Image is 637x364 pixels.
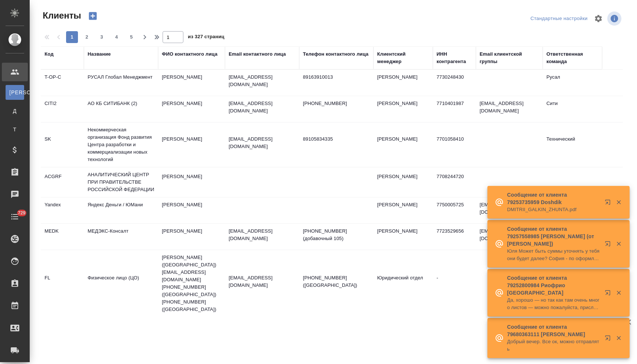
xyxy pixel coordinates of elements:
[433,132,476,158] td: 7701058410
[373,270,433,296] td: Юридический отдел
[81,33,93,41] span: 2
[84,224,158,250] td: МЕДЭКС-Консалт
[600,195,618,213] button: Открыть в новой вкладке
[41,132,84,158] td: SK
[480,50,539,65] div: Email клиентской группы
[229,274,295,289] p: [EMAIL_ADDRESS][DOMAIN_NAME]
[2,207,28,226] a: 729
[45,50,53,58] div: Код
[229,227,295,242] p: [EMAIL_ADDRESS][DOMAIN_NAME]
[6,104,24,118] a: Д
[433,270,476,296] td: -
[507,247,600,262] p: Юля Может быть суммы уточнять у тебя они будет далее? София - по оформлению — четко пусть пишут
[373,224,433,250] td: [PERSON_NAME]
[84,96,158,122] td: АО КБ СИТИБАНК (2)
[41,270,84,296] td: FL
[188,32,224,43] span: из 327 страниц
[303,73,370,81] p: 89163910013
[158,169,225,195] td: [PERSON_NAME]
[303,274,370,289] p: [PHONE_NUMBER] ([GEOGRAPHIC_DATA])
[84,167,158,197] td: АНАЛИТИЧЕСКИЙ ЦЕНТР ПРИ ПРАВИТЕЛЬСТВЕ РОССИЙСКОЙ ФЕДЕРАЦИИ
[41,197,84,223] td: Yandex
[433,169,476,195] td: 7708244720
[507,191,600,206] p: Сообщение от клиента 79253735959 Doshdik
[476,96,543,122] td: [EMAIL_ADDRESS][DOMAIN_NAME]
[607,12,623,26] span: Посмотреть информацию
[41,224,84,250] td: MEDK
[6,122,24,137] a: Т
[433,96,476,122] td: 7710401987
[546,50,598,65] div: Ответственная команда
[543,96,602,122] td: Сити
[507,206,600,213] p: DMITRII_GALKIN_ZHUNTA.pdf
[373,197,433,223] td: [PERSON_NAME]
[96,31,108,43] button: 3
[41,96,84,122] td: CITI2
[611,335,626,341] button: Закрыть
[303,100,370,107] p: [PHONE_NUMBER]
[373,96,433,122] td: [PERSON_NAME]
[507,225,600,247] p: Сообщение от клиента 79257558985 [PERSON_NAME] (от [PERSON_NAME])
[41,10,81,22] span: Клиенты
[84,197,158,223] td: Яндекс Деньги / ЮМани
[543,70,602,96] td: Русал
[373,70,433,96] td: [PERSON_NAME]
[158,132,225,158] td: [PERSON_NAME]
[6,85,24,100] a: [PERSON_NAME]
[81,31,93,43] button: 2
[41,169,84,195] td: ACGRF
[543,132,602,158] td: Технический
[507,296,600,311] p: Да, хорошо — но так как там очень много листов — можно пожалуйста, прислать 2-3 приложения как Вы ви
[507,338,600,353] p: Добрый вечер. Все ок, можно отправлять
[158,250,225,317] td: [PERSON_NAME] ([GEOGRAPHIC_DATA]) [EMAIL_ADDRESS][DOMAIN_NAME] [PHONE_NUMBER] ([GEOGRAPHIC_DATA])...
[41,70,84,96] td: T-OP-C
[476,224,543,250] td: [EMAIL_ADDRESS][DOMAIN_NAME]
[611,240,626,247] button: Закрыть
[377,50,429,65] div: Клиентский менеджер
[125,31,137,43] button: 5
[611,199,626,206] button: Закрыть
[600,285,618,303] button: Открыть в новой вкладке
[84,122,158,167] td: Некоммерческая организация Фонд развития Центра разработки и коммерциализации новых технологий
[111,33,122,41] span: 4
[229,135,295,150] p: [EMAIL_ADDRESS][DOMAIN_NAME]
[162,50,218,58] div: ФИО контактного лица
[303,227,370,242] p: [PHONE_NUMBER] (добавочный 105)
[373,169,433,195] td: [PERSON_NAME]
[507,323,600,338] p: Сообщение от клиента 79680363111 [PERSON_NAME]
[476,197,543,223] td: [EMAIL_ADDRESS][DOMAIN_NAME]
[433,197,476,223] td: 7750005725
[88,50,111,58] div: Название
[589,10,607,27] span: Настроить таблицу
[303,135,370,143] p: 89105834335
[529,13,589,24] div: split button
[84,270,158,296] td: Физическое лицо (ЦО)
[507,274,600,296] p: Сообщение от клиента 79252800984 Риофрио [GEOGRAPHIC_DATA]
[111,31,122,43] button: 4
[303,50,369,58] div: Телефон контактного лица
[229,100,295,115] p: [EMAIL_ADDRESS][DOMAIN_NAME]
[611,289,626,296] button: Закрыть
[373,132,433,158] td: [PERSON_NAME]
[125,33,137,41] span: 5
[437,50,472,65] div: ИНН контрагента
[433,70,476,96] td: 7730248430
[158,197,225,223] td: [PERSON_NAME]
[9,107,20,115] span: Д
[600,236,618,254] button: Открыть в новой вкладке
[433,224,476,250] td: 7723529656
[13,209,30,217] span: 729
[158,70,225,96] td: [PERSON_NAME]
[229,73,295,88] p: [EMAIL_ADDRESS][DOMAIN_NAME]
[600,331,618,348] button: Открыть в новой вкладке
[96,33,108,41] span: 3
[9,89,20,96] span: [PERSON_NAME]
[84,10,102,22] button: Создать
[9,126,20,133] span: Т
[229,50,286,58] div: Email контактного лица
[158,224,225,250] td: [PERSON_NAME]
[84,70,158,96] td: РУСАЛ Глобал Менеджмент
[158,96,225,122] td: [PERSON_NAME]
